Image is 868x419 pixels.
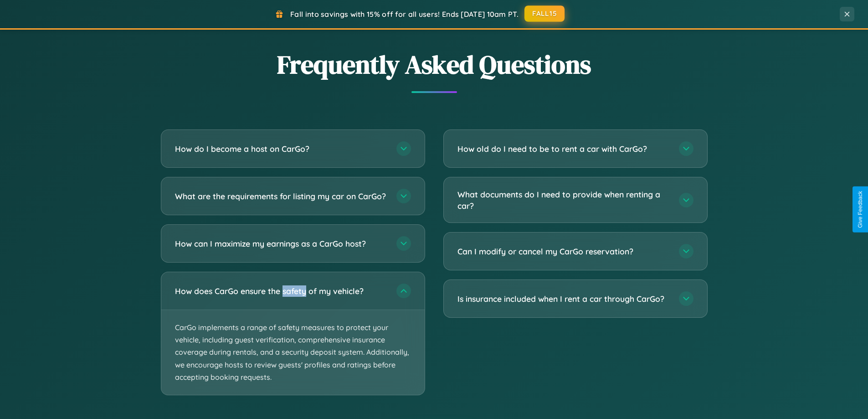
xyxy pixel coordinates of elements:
span: Fall into savings with 15% off for all users! Ends [DATE] 10am PT. [290,10,519,19]
h3: What are the requirements for listing my car on CarGo? [175,191,387,202]
h3: What documents do I need to provide when renting a car? [457,189,670,211]
h3: Is insurance included when I rent a car through CarGo? [457,293,670,305]
h2: Frequently Asked Questions [161,47,708,82]
h3: How old do I need to be to rent a car with CarGo? [457,143,670,155]
button: FALL15 [524,5,565,22]
h3: How does CarGo ensure the safety of my vehicle? [175,285,387,297]
p: CarGo implements a range of safety measures to protect your vehicle, including guest verification... [161,310,425,395]
h3: Can I modify or cancel my CarGo reservation? [457,246,670,257]
h3: How can I maximize my earnings as a CarGo host? [175,238,387,249]
div: Give Feedback [857,191,863,228]
h3: How do I become a host on CarGo? [175,143,387,155]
